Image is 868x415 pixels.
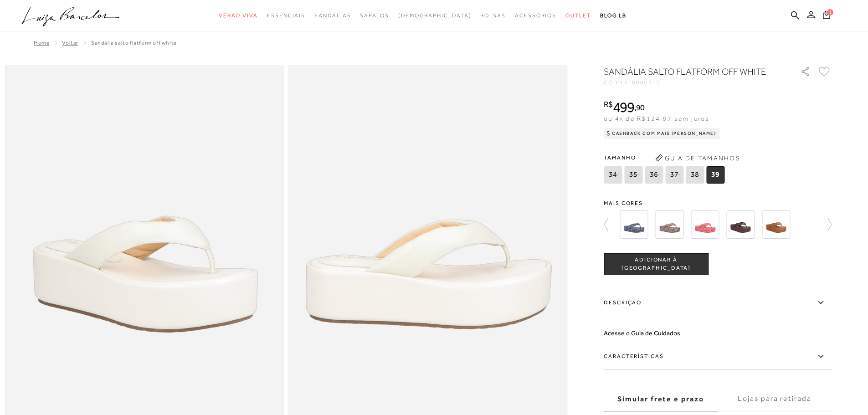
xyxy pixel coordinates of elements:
[219,7,258,24] a: categoryNavScreenReaderText
[604,256,708,272] span: ADICIONAR À [GEOGRAPHIC_DATA]
[665,166,683,184] span: 37
[565,12,591,19] span: Outlet
[604,65,775,78] h1: SANDÁLIA SALTO FLATFORM OFF WHITE
[360,12,389,19] span: Sapatos
[480,7,506,24] a: categoryNavScreenReaderText
[613,99,634,115] span: 499
[726,210,755,239] img: SANDÁLIA PLATAFORMA FLAT EM COURO CAFÉ
[600,7,627,24] a: BLOG LB
[219,12,258,19] span: Verão Viva
[604,100,613,108] i: R$
[604,329,680,337] a: Acesse o Guia de Cuidados
[604,253,709,275] button: ADICIONAR À [GEOGRAPHIC_DATA]
[91,40,177,46] span: SANDÁLIA SALTO FLATFORM OFF WHITE
[634,103,645,112] i: ,
[604,166,622,184] span: 34
[267,7,305,24] a: categoryNavScreenReaderText
[652,151,743,165] button: Guia de Tamanhos
[706,166,724,184] span: 39
[604,200,832,206] span: Mais cores
[604,115,709,122] span: ou 4x de R$124,97 sem juros
[398,7,472,24] a: noSubCategoriesText
[762,210,790,239] img: SANDÁLIA PLATAFORMA FLAT EM COURO CARAMELO
[604,387,718,411] label: Simular frete e prazo
[820,10,833,22] button: 1
[686,166,704,184] span: 38
[604,151,727,164] span: Tamanho
[398,12,472,19] span: [DEMOGRAPHIC_DATA]
[620,79,661,86] span: 1318000210
[314,12,351,19] span: Sandálias
[34,40,49,46] a: Home
[604,343,832,370] label: Características
[480,12,506,19] span: Bolsas
[604,128,720,139] div: Cashback com Mais [PERSON_NAME]
[515,12,556,19] span: Acessórios
[314,7,351,24] a: categoryNavScreenReaderText
[827,9,833,15] span: 1
[360,7,389,24] a: categoryNavScreenReaderText
[62,40,78,46] a: Voltar
[604,290,832,316] label: Descrição
[691,210,719,239] img: SANDÁLIA PLATAFORMA FLAT EM BANDANA VERMELHA
[624,166,642,184] span: 35
[645,166,663,184] span: 36
[718,387,832,411] label: Lojas para retirada
[604,80,786,85] div: CÓD:
[655,210,683,239] img: SANDÁLIA PLATAFORMA FLAT EM BANDANA CAFÉ
[636,102,645,112] span: 90
[515,7,556,24] a: categoryNavScreenReaderText
[267,12,305,19] span: Essenciais
[600,12,627,19] span: BLOG LB
[620,210,648,239] img: SANDÁLIA PLATAFORMA FLAT EM BANDANA AZUL
[565,7,591,24] a: categoryNavScreenReaderText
